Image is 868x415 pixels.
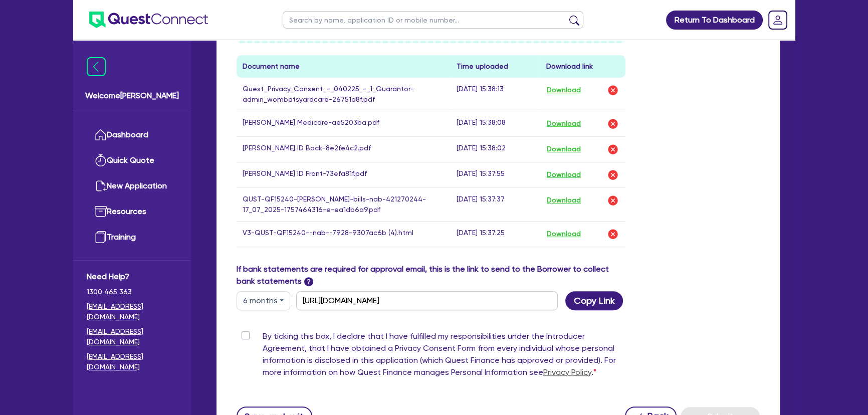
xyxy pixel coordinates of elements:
a: Dashboard [87,122,177,148]
a: [EMAIL_ADDRESS][DOMAIN_NAME] [87,326,177,347]
img: delete-icon [607,118,619,130]
span: 1300 465 363 [87,287,177,297]
img: icon-menu-close [87,57,106,76]
td: [PERSON_NAME] ID Back-8e2fe4c2.pdf [237,136,451,162]
td: [DATE] 15:38:08 [451,111,540,136]
button: Download [546,117,581,130]
img: resources [95,205,107,218]
span: ? [304,277,313,286]
a: Quick Quote [87,148,177,173]
button: Dropdown toggle [237,291,290,310]
button: Download [546,228,581,241]
button: Download [546,194,581,207]
a: New Application [87,173,177,199]
button: Download [546,143,581,156]
a: [EMAIL_ADDRESS][DOMAIN_NAME] [87,351,177,372]
th: Document name [237,55,451,78]
label: If bank statements are required for approval email, this is the link to send to the Borrower to c... [237,263,625,287]
a: Return To Dashboard [666,11,763,30]
img: delete-icon [607,169,619,181]
a: Resources [87,199,177,225]
td: Quest_Privacy_Consent_-_040225_-_1_Guarantor-admin_wombatsyardcare-26751d8f.pdf [237,78,451,111]
a: [EMAIL_ADDRESS][DOMAIN_NAME] [87,301,177,322]
a: Privacy Policy [543,367,591,377]
th: Download link [540,55,625,78]
td: [DATE] 15:38:13 [451,78,540,111]
button: Download [546,168,581,181]
td: [DATE] 15:37:25 [451,221,540,247]
img: delete-icon [607,228,619,240]
span: Welcome [PERSON_NAME] [85,90,179,102]
button: Download [546,84,581,97]
td: [PERSON_NAME] Medicare-ae5203ba.pdf [237,111,451,136]
img: delete-icon [607,143,619,155]
button: Copy Link [565,291,623,310]
span: Need Help? [87,271,177,283]
a: Training [87,225,177,250]
input: Search by name, application ID or mobile number... [283,11,583,29]
img: delete-icon [607,84,619,96]
th: Time uploaded [451,55,540,78]
img: delete-icon [607,194,619,206]
td: QUST-QF15240-[PERSON_NAME]-bills-nab-421270244-17_07_2025-1757464316-e-ea1db6a9.pdf [237,187,451,221]
td: [DATE] 15:37:55 [451,162,540,187]
img: training [95,231,107,243]
td: [PERSON_NAME] ID Front-73efa81f.pdf [237,162,451,187]
img: quest-connect-logo-blue [89,12,208,28]
a: Dropdown toggle [765,7,791,33]
img: quick-quote [95,154,107,166]
label: By ticking this box, I declare that I have fulfilled my responsibilities under the Introducer Agr... [263,330,625,382]
td: [DATE] 15:38:02 [451,136,540,162]
td: V3-QUST-QF15240--nab--7928-9307ac6b (4).html [237,221,451,247]
td: [DATE] 15:37:37 [451,187,540,221]
img: new-application [95,180,107,192]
